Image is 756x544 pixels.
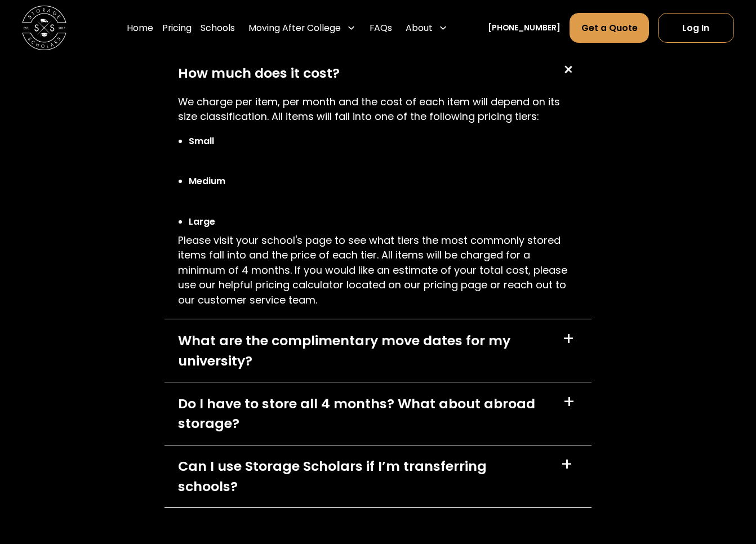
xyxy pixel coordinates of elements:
a: FAQs [370,12,392,43]
div: Can I use Storage Scholars if I’m transferring schools? [178,456,548,496]
div: Do I have to store all 4 months? What about abroad storage? [178,394,549,434]
div: + [562,331,575,349]
li: Large [189,215,578,229]
div: Moving After College [248,21,341,35]
a: Home [127,12,153,43]
div: What are the complimentary move dates for my university? [178,331,549,371]
div: About [406,21,433,35]
p: We charge per item, per month and the cost of each item will depend on its size classification. A... [178,95,579,124]
div: About [401,12,452,43]
div: + [561,456,573,474]
li: Medium [189,175,578,188]
div: How much does it cost? [178,63,340,83]
a: home [22,6,66,50]
img: Storage Scholars main logo [22,6,66,50]
p: Please visit your school's page to see what tiers the most commonly stored items fall into and th... [178,233,579,308]
a: [PHONE_NUMBER] [488,22,561,34]
li: Small [189,135,578,148]
a: Get a Quote [570,13,649,43]
div: + [557,60,578,81]
div: + [563,394,575,412]
a: Schools [201,12,235,43]
a: Pricing [162,12,192,43]
a: Log In [658,13,733,43]
div: Moving After College [244,12,361,43]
